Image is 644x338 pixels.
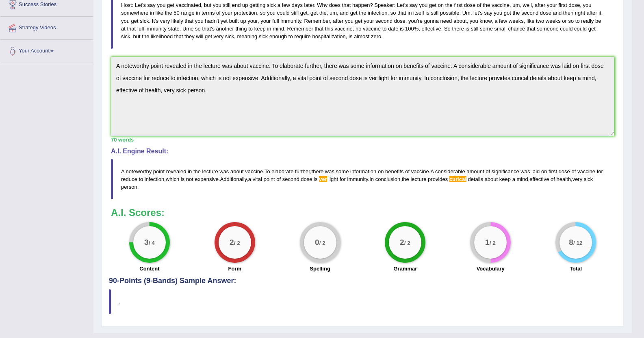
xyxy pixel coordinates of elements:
span: immunity [347,176,368,182]
span: reduce [121,176,137,182]
span: In [369,176,374,182]
span: benefits [385,168,404,174]
span: A [121,168,124,174]
big: 8 [569,238,573,247]
span: on [541,168,547,174]
span: of [276,176,281,182]
label: Content [139,265,159,273]
span: revealed [166,168,186,174]
span: a [248,176,251,182]
span: there [312,168,324,174]
span: in [188,168,192,174]
span: on [378,168,384,174]
span: lecture [202,168,218,174]
span: amount [466,168,484,174]
a: Your Account [0,40,93,60]
big: 2 [400,238,404,247]
span: first [549,168,557,174]
span: lecture [410,176,426,182]
span: health [557,176,571,182]
span: was [520,168,530,174]
label: Grammar [393,265,417,273]
span: Possible spelling mistake found. (did you mean: very) [319,176,327,182]
span: about [230,168,244,174]
span: very [572,176,583,182]
span: second [282,176,299,182]
div: 70 words [111,136,614,144]
span: for [597,168,603,174]
span: mind [516,176,528,182]
small: / 12 [573,240,583,246]
span: not [186,176,193,182]
span: of [571,168,576,174]
span: To [265,168,270,174]
span: of [551,176,555,182]
span: laid [531,168,540,174]
label: Form [228,265,241,273]
span: information [350,168,376,174]
span: conclusion [375,176,400,182]
span: was [219,168,229,174]
span: A [430,168,434,174]
span: the [193,168,201,174]
span: person [121,184,137,190]
span: a [512,176,515,182]
big: 3 [144,238,149,247]
span: about [485,176,498,182]
label: Vocabulary [477,265,505,273]
span: light [328,176,338,182]
blockquote: . , . , . , . , , , . [111,159,614,199]
span: considerable [435,168,465,174]
label: Total [570,265,582,273]
small: / 2 [490,240,496,246]
span: point [153,168,165,174]
span: elaborate [271,168,293,174]
span: vaccine [245,168,263,174]
span: effective [529,176,549,182]
span: of [486,168,490,174]
span: details [468,176,483,182]
big: 1 [485,238,490,247]
span: noteworthy [126,168,152,174]
b: A.I. Scores: [111,207,165,218]
small: / 2 [404,240,410,246]
span: vaccine [577,168,595,174]
span: infection [145,176,164,182]
span: dose [559,168,570,174]
small: / 2 [234,240,240,246]
span: dose [301,176,312,182]
small: / 4 [149,240,155,246]
span: for [340,176,346,182]
span: was [325,168,334,174]
span: some [336,168,349,174]
span: which [166,176,179,182]
blockquote: . [109,289,616,314]
big: 0 [315,238,319,247]
span: provides [428,176,448,182]
span: is [181,176,184,182]
span: sick [584,176,593,182]
small: / 2 [319,240,325,246]
a: Strategy Videos [0,17,93,37]
span: vital [253,176,262,182]
span: Possible spelling mistake found. (did you mean: cubical) [449,176,466,182]
span: vaccine [411,168,429,174]
span: keep [499,176,511,182]
span: expensive [195,176,219,182]
span: Additionally [220,176,247,182]
span: to [139,176,143,182]
span: the [402,176,409,182]
big: 2 [230,238,234,247]
span: point [263,176,275,182]
label: Spelling [310,265,330,273]
span: significance [492,168,519,174]
span: further [295,168,310,174]
span: of [405,168,410,174]
h4: A.I. Engine Result: [111,148,614,155]
span: is [314,176,317,182]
